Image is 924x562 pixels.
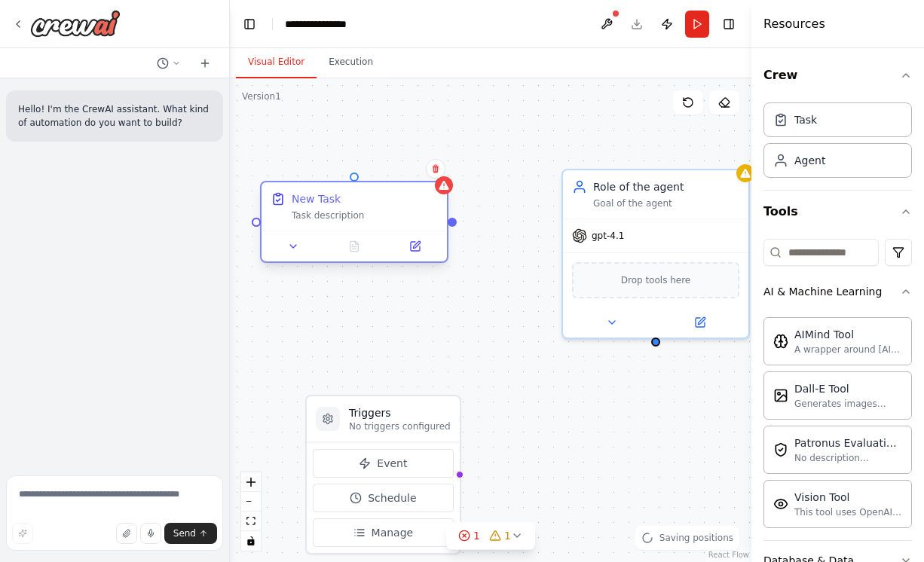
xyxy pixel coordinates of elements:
[151,54,187,72] button: Switch to previous chat
[621,273,691,288] span: Drop tools here
[763,15,825,33] h4: Resources
[446,522,535,550] button: 11
[241,512,261,531] button: fit view
[763,96,912,190] div: Crew
[292,191,341,206] div: New Task
[241,472,261,492] button: zoom in
[763,272,912,311] button: AI & Machine Learning
[193,54,217,72] button: Start a new chat
[794,490,902,505] div: Vision Tool
[763,311,912,540] div: AI & Machine Learning
[794,381,902,396] div: Dall-E Tool
[794,112,817,127] div: Task
[592,230,624,242] span: gpt-4.1
[794,506,902,518] div: This tool uses OpenAI's Vision API to describe the contents of an image.
[313,484,454,512] button: Schedule
[794,452,902,464] div: No description available
[593,197,739,209] div: Goal of the agent
[504,528,511,543] span: 1
[368,490,416,505] span: Schedule
[473,528,480,543] span: 1
[317,47,385,78] button: Execution
[313,518,454,547] button: Manage
[241,531,261,551] button: toggle interactivity
[285,17,363,32] nav: breadcrumb
[260,184,448,266] div: New TaskTask description
[313,449,454,478] button: Event
[794,327,902,342] div: AIMind Tool
[773,442,788,457] img: Patronusevaltool
[794,153,825,168] div: Agent
[164,523,217,544] button: Send
[794,435,902,451] div: Patronus Evaluation Tool
[593,179,739,194] div: Role of the agent
[140,523,161,544] button: Click to speak your automation idea
[12,523,33,544] button: Improve this prompt
[173,527,196,539] span: Send
[794,398,902,410] div: Generates images using OpenAI's Dall-E model.
[349,420,451,432] p: No triggers configured
[323,237,387,255] button: No output available
[241,492,261,512] button: zoom out
[773,334,788,349] img: Aimindtool
[763,54,912,96] button: Crew
[426,159,445,179] button: Delete node
[372,525,414,540] span: Manage
[708,551,749,559] a: React Flow attribution
[242,90,281,102] div: Version 1
[561,169,750,339] div: Role of the agentGoal of the agentgpt-4.1Drop tools here
[236,47,317,78] button: Visual Editor
[763,191,912,233] button: Tools
[377,456,407,471] span: Event
[241,472,261,551] div: React Flow controls
[30,10,121,37] img: Logo
[773,388,788,403] img: Dalletool
[659,532,733,544] span: Saving positions
[116,523,137,544] button: Upload files
[763,284,882,299] div: AI & Machine Learning
[349,405,451,420] h3: Triggers
[292,209,438,221] div: Task description
[18,102,211,130] p: Hello! I'm the CrewAI assistant. What kind of automation do you want to build?
[305,395,461,554] div: TriggersNo triggers configuredEventScheduleManage
[718,14,739,35] button: Hide right sidebar
[389,237,441,255] button: Open in side panel
[794,344,902,356] div: A wrapper around [AI-Minds]([URL][DOMAIN_NAME]). Useful for when you need answers to questions fr...
[773,496,788,512] img: Visiontool
[657,313,742,331] button: Open in side panel
[239,14,260,35] button: Hide left sidebar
